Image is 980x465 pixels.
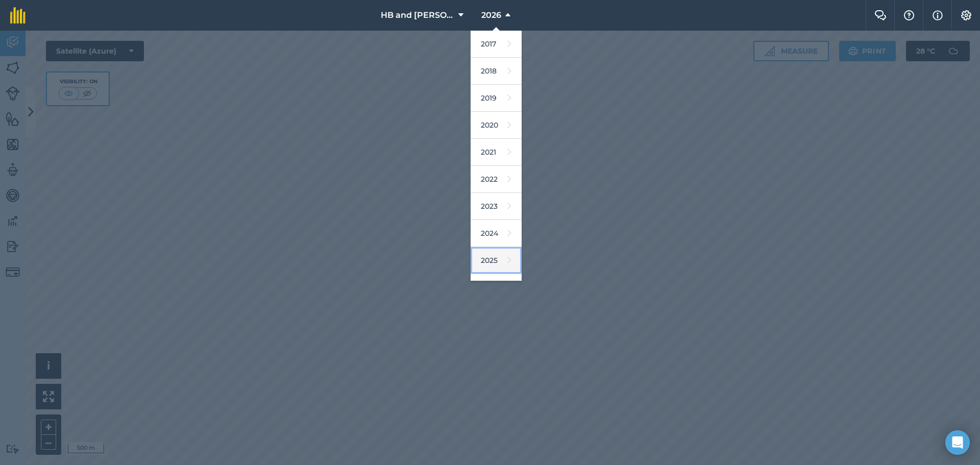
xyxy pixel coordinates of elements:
a: 2022 [471,166,522,193]
span: 2026 [481,9,501,21]
a: 2026 [471,274,522,301]
img: A question mark icon [903,10,915,20]
img: fieldmargin Logo [10,7,26,23]
a: 2018 [471,58,522,85]
a: 2017 [471,31,522,58]
a: 2019 [471,85,522,112]
a: 2024 [471,220,522,247]
a: 2023 [471,193,522,220]
span: HB and [PERSON_NAME] [381,9,454,21]
img: svg+xml;base64,PHN2ZyB4bWxucz0iaHR0cDovL3d3dy53My5vcmcvMjAwMC9zdmciIHdpZHRoPSIxNyIgaGVpZ2h0PSIxNy... [933,9,943,21]
img: A cog icon [960,10,972,20]
a: 2021 [471,139,522,166]
a: 2025 [471,247,522,274]
div: Open Intercom Messenger [945,430,970,455]
img: Two speech bubbles overlapping with the left bubble in the forefront [874,10,887,20]
a: 2020 [471,112,522,139]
